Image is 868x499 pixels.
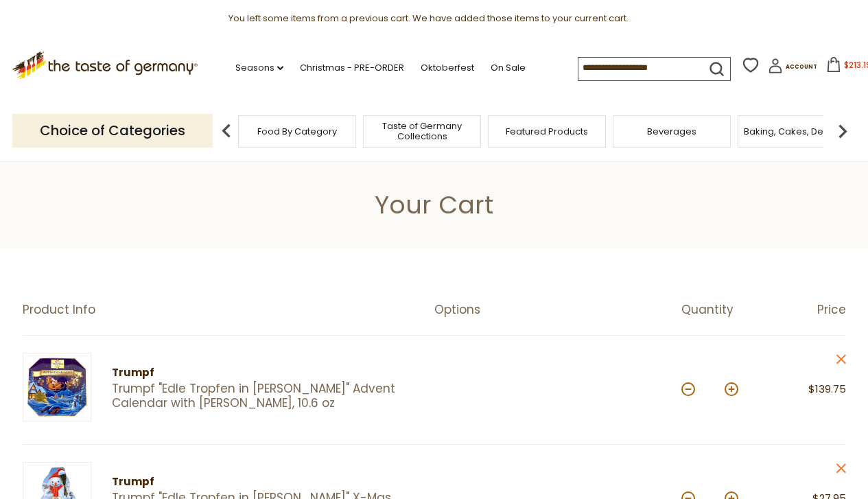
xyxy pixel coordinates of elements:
[434,303,681,317] div: Options
[808,382,846,396] span: $139.75
[744,126,850,137] a: Baking, Cakes, Desserts
[786,63,817,71] span: Account
[421,60,474,76] a: Oktoberfest
[300,60,404,76] a: Christmas - PRE-ORDER
[647,126,696,137] a: Beverages
[681,303,764,317] div: Quantity
[768,58,817,78] a: Account
[764,303,846,317] div: Price
[112,382,410,411] a: Trumpf "Edle Tropfen in [PERSON_NAME]" Advent Calendar with [PERSON_NAME], 10.6 oz
[257,126,337,137] a: Food By Category
[23,353,91,421] img: Trumpf "Edle Tropfen in Nuss" Advent Calendar with Brandy Pralines, 10.6 oz
[213,117,240,145] img: previous arrow
[829,117,856,145] img: next arrow
[491,60,526,76] a: On Sale
[23,303,434,317] div: Product Info
[367,121,477,141] a: Taste of Germany Collections
[235,60,283,76] a: Seasons
[43,189,825,220] h1: Your Cart
[506,126,588,137] a: Featured Products
[12,114,213,148] p: Choice of Categories
[112,364,410,382] div: Trumpf
[112,474,410,491] div: Trumpf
